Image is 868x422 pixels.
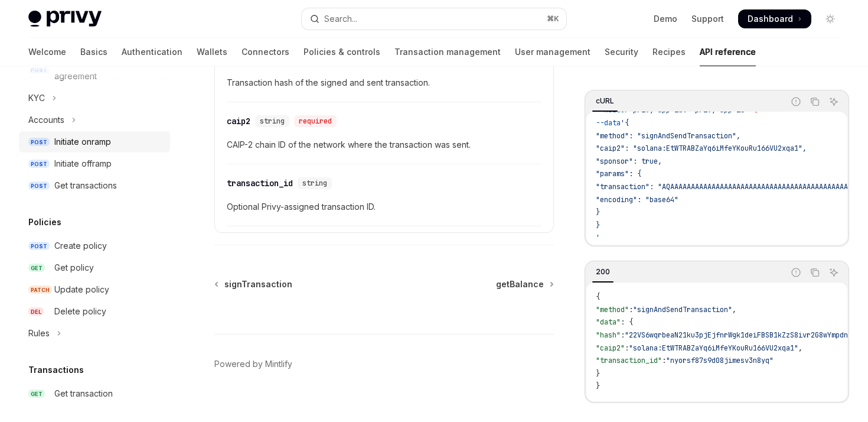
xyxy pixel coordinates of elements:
[700,38,756,66] a: API reference
[19,175,170,196] a: POSTGet transactions
[28,91,45,105] div: KYC
[629,305,633,314] span: :
[28,138,50,147] span: POST
[596,356,662,365] span: "transaction_id"
[19,257,170,278] a: GETGet policy
[294,115,337,127] div: required
[122,38,182,66] a: Authentication
[732,305,736,314] span: ,
[596,207,600,217] span: }
[302,8,566,30] button: Open search
[748,13,793,25] span: Dashboard
[691,13,724,25] a: Support
[227,115,250,127] div: caip2
[19,301,170,322] a: DELDelete policy
[28,285,52,294] span: PATCH
[28,363,84,377] h5: Transactions
[260,116,285,126] span: string
[596,220,600,230] span: }
[788,265,804,280] button: Report incorrect code
[19,279,170,300] a: PATCHUpdate policy
[826,265,841,280] button: Ask AI
[496,278,544,290] span: getBalance
[19,109,170,131] button: Toggle Accounts section
[625,343,629,353] span: :
[821,9,840,28] button: Toggle dark mode
[28,11,102,27] img: light logo
[596,369,600,378] span: }
[798,343,802,353] span: ,
[28,242,50,251] span: POST
[28,113,64,127] div: Accounts
[242,38,289,66] a: Connectors
[596,305,629,314] span: "method"
[54,239,107,253] div: Create policy
[197,38,227,66] a: Wallets
[629,343,798,353] span: "solana:EtWTRABZaYq6iMfeYKouRu166VU2xqa1"
[19,87,170,109] button: Toggle KYC section
[28,264,45,272] span: GET
[666,356,774,365] span: "nyorsf87s9d08jimesv3n8yq"
[54,387,113,401] div: Get transaction
[28,181,50,190] span: POST
[596,233,600,242] span: '
[54,135,111,149] div: Initiate onramp
[54,157,112,171] div: Initiate offramp
[28,389,45,398] span: GET
[633,305,732,314] span: "signAndSendTransaction"
[807,265,823,280] button: Copy the contents from the code block
[28,160,50,168] span: POST
[596,330,621,340] span: "hash"
[738,9,811,28] a: Dashboard
[214,358,292,370] a: Powered by Mintlify
[807,94,823,109] button: Copy the contents from the code block
[596,157,662,166] span: "sponsor": true,
[54,304,106,319] div: Delete policy
[227,76,541,90] span: Transaction hash of the signed and sent transaction.
[592,265,614,279] div: 200
[80,38,107,66] a: Basics
[28,326,50,340] div: Rules
[19,235,170,257] a: POSTCreate policy
[596,118,621,128] span: --data
[596,144,807,153] span: "caip2": "solana:EtWTRABZaYq6iMfeYKouRu166VU2xqa1",
[605,38,638,66] a: Security
[621,330,625,340] span: :
[654,13,677,25] a: Demo
[621,118,629,128] span: '{
[515,38,590,66] a: User management
[224,278,292,290] span: signTransaction
[826,94,841,109] button: Ask AI
[596,292,600,301] span: {
[227,200,541,214] span: Optional Privy-assigned transaction ID.
[19,323,170,344] button: Toggle Rules section
[54,261,94,275] div: Get policy
[547,14,559,24] span: ⌘ K
[54,283,109,297] div: Update policy
[596,317,621,327] span: "data"
[662,356,666,365] span: :
[227,177,293,189] div: transaction_id
[302,178,327,188] span: string
[216,278,292,290] a: signTransaction
[596,343,625,353] span: "caip2"
[28,307,44,316] span: DEL
[394,38,501,66] a: Transaction management
[596,131,740,141] span: "method": "signAndSendTransaction",
[621,317,633,327] span: : {
[304,38,380,66] a: Policies & controls
[54,178,117,193] div: Get transactions
[652,38,686,66] a: Recipes
[596,195,678,204] span: "encoding": "base64"
[592,94,618,108] div: cURL
[19,383,170,404] a: GETGet transaction
[324,12,357,26] div: Search...
[596,169,641,178] span: "params": {
[19,153,170,174] a: POSTInitiate offramp
[28,38,66,66] a: Welcome
[19,131,170,152] a: POSTInitiate onramp
[227,138,541,152] span: CAIP-2 chain ID of the network where the transaction was sent.
[28,215,61,229] h5: Policies
[596,381,600,391] span: }
[496,278,553,290] a: getBalance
